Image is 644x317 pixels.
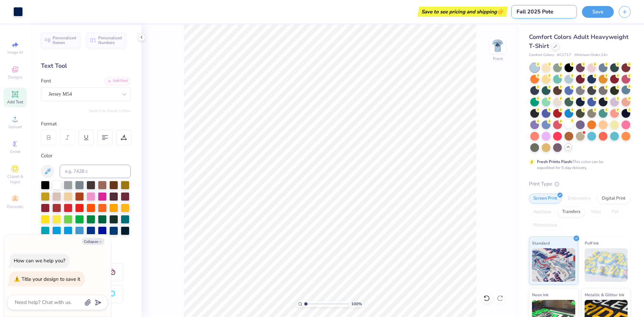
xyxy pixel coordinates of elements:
[351,301,362,307] span: 100 %
[587,207,605,217] div: Vinyl
[585,240,599,247] span: Puff Ink
[493,56,503,62] div: Front
[582,6,614,18] button: Save
[597,194,630,204] div: Digital Print
[529,207,556,217] div: Applique
[607,207,623,217] div: Foil
[7,204,23,209] span: Decorate
[563,194,595,204] div: Embroidery
[98,36,122,45] span: Personalized Numbers
[7,99,23,105] span: Add Text
[60,165,131,178] input: e.g. 7428 c
[529,220,561,230] div: Rhinestones
[419,7,506,17] div: Save to see pricing and shipping
[585,291,624,298] span: Metallic & Glitter Ink
[8,124,22,129] span: Upload
[89,108,131,113] button: Switch to Greek Letters
[558,207,585,217] div: Transfers
[82,238,104,245] button: Collapse
[53,36,76,45] span: Personalized Names
[537,159,620,171] div: This color can be expedited for 5 day delivery.
[7,50,23,55] span: Image AI
[529,194,561,204] div: Screen Print
[532,248,575,282] img: Standard
[511,5,577,18] input: Untitled Design
[529,52,554,58] span: Comfort Colors
[41,120,131,128] div: Format
[575,52,608,58] span: Minimum Order: 24 +
[3,174,27,184] span: Clipart & logos
[10,149,20,154] span: Greek
[532,240,550,247] span: Standard
[41,61,131,70] div: Text Tool
[537,159,573,164] strong: Fresh Prints Flash:
[41,152,131,160] div: Color
[104,77,131,85] div: Add Font
[529,180,631,188] div: Print Type
[8,74,22,80] span: Designs
[491,39,504,52] img: Front
[14,257,65,264] div: How can we help you?
[41,77,51,85] label: Font
[21,276,80,282] div: Title your design to save it
[585,248,628,282] img: Puff Ink
[497,7,504,15] span: 👉
[557,52,571,58] span: # C1717
[529,33,629,50] span: Comfort Colors Adult Heavyweight T-Shirt
[532,291,548,298] span: Neon Ink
